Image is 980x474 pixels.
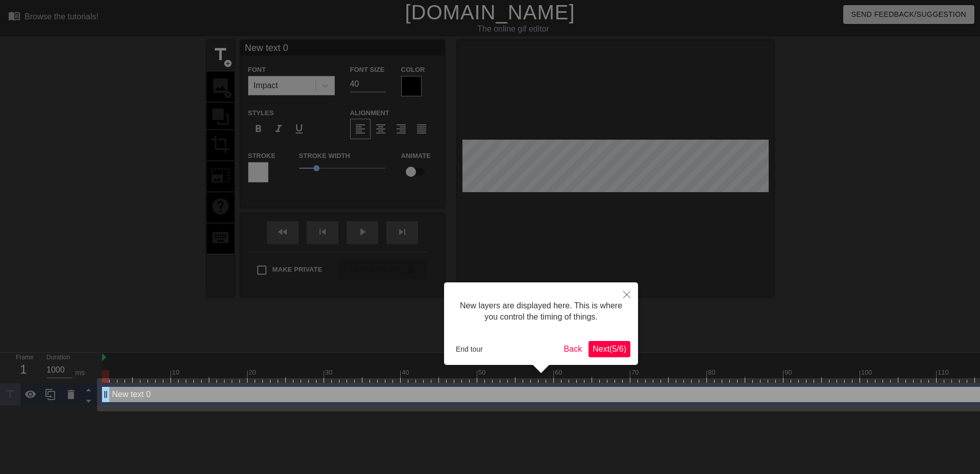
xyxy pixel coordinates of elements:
span: Next ( 5 / 6 ) [593,345,626,353]
div: New layers are displayed here. This is where you control the timing of things. [452,290,630,333]
button: Next [589,341,630,357]
button: Back [560,341,586,357]
button: Close [616,282,638,306]
button: End tour [452,341,487,357]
